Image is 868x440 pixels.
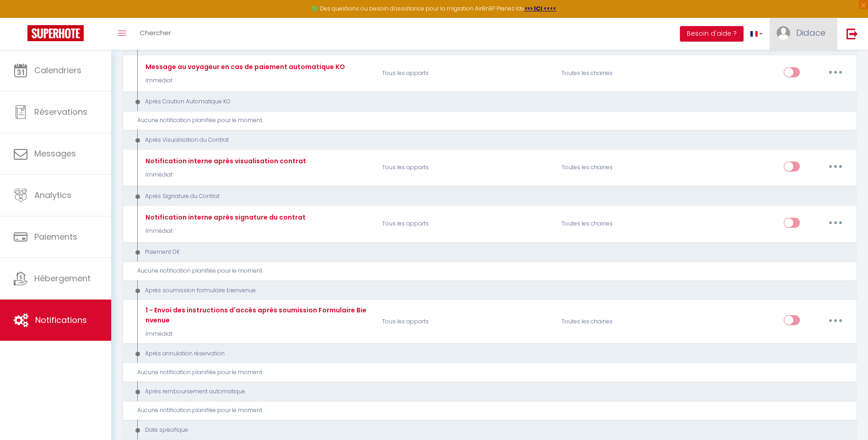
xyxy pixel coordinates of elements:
div: Après Caution Automatique KO [131,97,835,106]
p: Immédiat [143,171,306,179]
span: Analytics [34,189,71,201]
p: Tous les apparts [376,155,555,181]
div: Toutes les chaines [555,155,675,181]
div: Aucune notification planifiée pour le moment. [137,406,849,415]
a: Chercher [133,18,178,50]
div: Après remboursement automatique [131,387,835,396]
div: Toutes les chaines [555,305,675,338]
span: Réservations [34,106,87,118]
div: Message au voyageur en cas de paiement automatique KO [143,62,345,72]
a: ... Didace [770,18,837,50]
div: Aucune notification planifiée pour le moment. [137,267,849,275]
button: Besoin d'aide ? [680,26,744,42]
p: Tous les apparts [376,305,555,338]
span: Paiements [34,231,77,242]
a: >>> ICI <<<< [524,5,556,12]
div: Aprés annulation réservation [131,349,835,358]
p: Immédiat [143,330,370,338]
span: Hébergement [34,273,91,284]
p: Immédiat [143,227,306,236]
p: Tous les apparts [376,211,555,237]
div: Aucune notification planifiée pour le moment. [137,116,849,125]
div: Notification interne après signature du contrat [143,212,306,222]
div: Paiement OK [131,248,835,257]
div: Notification interne après visualisation contrat [143,156,306,166]
div: Après Signature du Contrat [131,192,835,201]
img: logout [846,28,858,39]
div: Après Visualisation du Contrat [131,136,835,145]
span: Didace [796,27,825,38]
img: Super Booking [27,25,84,41]
img: ... [776,26,790,40]
span: Chercher [140,28,171,38]
p: Immédiat [143,76,345,85]
span: Notifications [35,314,87,326]
div: Après soumission formulaire bienvenue [131,286,835,295]
p: Tous les apparts [376,60,555,87]
div: 1 - Envoi des instructions d'accès après soumission Formulaire Bienvenue [143,305,370,325]
div: Toutes les chaines [555,211,675,237]
div: Aucune notification planifiée pour le moment. [137,368,849,377]
span: Messages [34,148,76,159]
span: Calendriers [34,64,81,76]
div: Date spécifique [131,426,835,435]
div: Toutes les chaines [555,60,675,87]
